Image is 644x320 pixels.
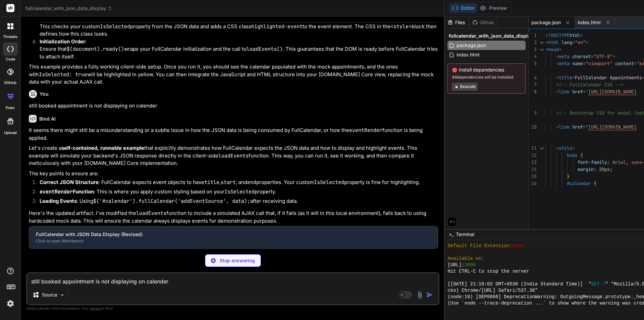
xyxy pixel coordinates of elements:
[470,19,497,26] div: Github
[594,53,612,59] span: "UTF-8"
[572,89,583,95] span: href
[4,80,16,86] label: GitHub
[578,159,610,165] span: font-family:
[447,243,512,249] span: Default File Extension:
[572,75,575,81] span: >
[529,74,537,81] div: 6
[529,88,537,95] div: 8
[588,124,637,130] span: [URL][DOMAIN_NAME]
[40,38,85,45] strong: Initialization Order
[29,226,437,248] button: FullCalendar with JSON Data Display (Revised)Click to open Workbench
[575,39,586,45] span: "en"
[449,33,533,39] span: fullcalendar_with_json_data_display
[42,291,57,298] p: Source
[572,39,575,45] span: =
[26,305,439,312] p: Always double-check its answers. Your in Bind
[29,144,438,167] p: Let's create a that explicitly demonstrates how FullCalendar expects the JSON data and how to dis...
[39,71,87,78] code: IsSelected: true
[529,173,537,180] div: 15
[580,32,583,38] span: >
[529,32,537,39] div: 1
[545,32,570,38] span: <!DOCTYPE
[447,256,484,262] span: Available on:
[575,75,642,81] span: FullCalendar Appointments
[567,173,570,179] span: }
[29,102,438,110] p: still booked appointment is not displaying on calender
[556,53,559,59] span: <
[537,39,546,46] div: Click to collapse the range.
[591,53,594,59] span: =
[25,5,112,12] span: fullcalendar_with_json_data_display
[93,198,250,204] code: $('#calendar').fullCalendar('addEventSource', data);
[559,124,570,130] span: link
[556,75,559,81] span: <
[247,46,283,52] code: loadEvents()
[4,130,17,136] label: Upload
[572,145,575,151] span: >
[545,39,548,45] span: <
[36,231,431,238] div: FullCalendar with JSON Data Display (Revised)
[559,60,570,66] span: meta
[29,127,438,142] p: It seems there might still be a misunderstanding or a subtle issue in how the JSON data is being ...
[559,75,572,81] span: title
[247,179,256,186] code: end
[626,159,629,165] span: ,
[615,60,634,66] span: content
[556,89,559,95] span: <
[34,179,438,188] li: : FullCalendar expects event objects to have , , and properties. Your custom property is fine for...
[572,60,583,66] span: name
[452,83,478,91] button: Execute
[61,145,144,151] strong: self-contained, runnable example
[136,210,166,217] code: loadEvents
[40,91,49,97] h6: You
[634,60,637,66] span: =
[529,124,537,131] div: 10
[529,60,537,67] div: 5
[586,60,612,66] span: "viewport"
[612,53,615,59] span: >
[602,281,605,287] span: /
[29,210,438,225] p: Here's the updated artifact. I've modified the function to include a simulated AJAX call that, if...
[556,124,559,130] span: <
[559,89,570,95] span: link
[452,75,521,80] span: 48 dependencies will be installed
[529,145,537,152] div: 11
[537,145,546,152] div: Click to collapse the range.
[529,53,537,60] div: 4
[513,243,524,249] span: none
[572,53,591,59] span: charset
[3,34,17,40] label: threads
[531,19,561,26] span: package.json
[349,127,382,134] code: eventRender
[456,41,487,49] span: package.json
[572,124,583,130] span: href
[6,105,15,111] label: prem
[452,66,521,73] span: Install dependencies
[583,60,586,66] span: =
[36,238,431,244] div: Click to open Workbench
[559,145,572,151] span: style
[34,197,438,207] li: : Using after receiving data.
[529,81,537,88] div: 7
[224,188,255,195] code: IsSelected
[529,109,537,117] div: 9
[529,39,537,46] div: 2
[67,46,124,52] code: $(document).ready()
[59,292,65,298] img: Pick Models
[447,268,529,275] span: Hit CTRL-C to stop the server
[612,159,626,165] span: Arial
[251,23,303,30] code: highlighted-event
[599,166,610,172] span: 20px
[529,46,537,53] div: 3
[40,23,438,38] p: This checks your custom property from the JSON data and adds a CSS class to the event element. Th...
[416,291,424,299] img: attachment
[449,3,477,13] button: Editor
[586,39,588,45] span: >
[586,89,588,95] span: '
[40,188,94,195] strong: Function
[477,3,510,13] button: Preview
[583,124,586,130] span: =
[559,53,570,59] span: meta
[580,152,583,158] span: {
[456,231,474,238] span: Terminal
